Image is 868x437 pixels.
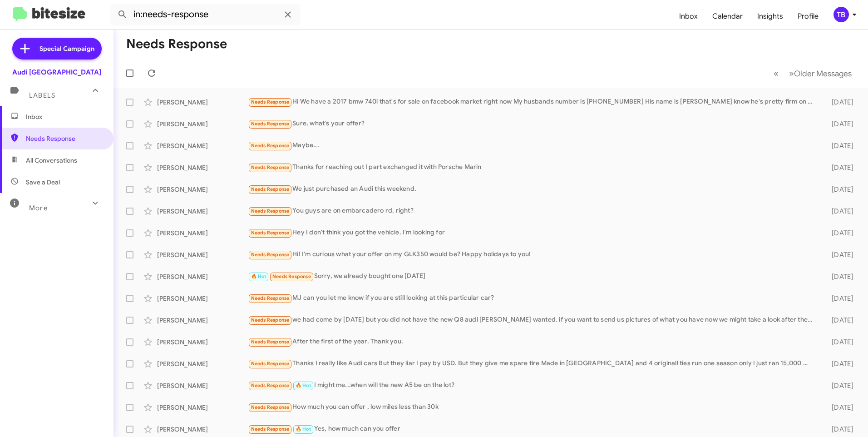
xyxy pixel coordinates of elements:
div: [PERSON_NAME] [157,425,248,434]
span: More [29,204,48,212]
span: Needs Response [251,317,290,323]
div: [PERSON_NAME] [157,98,248,107]
div: [PERSON_NAME] [157,338,248,347]
div: How much you can offer , low miles less than 30k [248,402,817,412]
div: [DATE] [817,425,861,434]
div: [DATE] [817,338,861,347]
div: [DATE] [817,316,861,325]
div: You guys are on embarcadero rd, right? [248,206,817,216]
span: Needs Response [251,426,290,432]
span: 🔥 Hot [296,426,311,432]
button: TB [826,7,858,22]
div: After the first of the year. Thank you. [248,337,817,347]
div: [DATE] [817,250,861,259]
div: [PERSON_NAME] [157,381,248,390]
div: Hi We have a 2017 bmw 740i that's for sale on facebook market right now My husbands number is [PH... [248,97,817,107]
a: Special Campaign [12,38,102,60]
div: TB [833,7,849,22]
div: [DATE] [817,207,861,216]
span: Needs Response [251,404,290,410]
div: [DATE] [817,228,861,238]
div: [PERSON_NAME] [157,185,248,194]
span: » [789,68,794,79]
span: Inbox [26,112,103,121]
span: Needs Response [251,143,290,149]
span: 🔥 Hot [251,273,266,279]
span: Needs Response [251,230,290,236]
div: Maybe... [248,140,817,151]
div: Hi! I'm curious what your offer on my GLK350 would be? Happy holidays to you! [248,249,817,260]
div: Thanks I really like Audi cars But they liar I pay by USD. But they give me spare tire Made in [G... [248,358,817,369]
div: [PERSON_NAME] [157,228,248,238]
span: Needs Response [272,273,311,279]
div: [DATE] [817,403,861,412]
div: [DATE] [817,98,861,107]
button: Previous [768,64,784,83]
nav: Page navigation example [769,64,857,83]
span: Save a Deal [26,178,60,187]
div: [PERSON_NAME] [157,250,248,259]
div: We just purchased an Audi this weekend. [248,184,817,194]
span: All Conversations [26,156,77,165]
span: 🔥 Hot [296,382,311,388]
h1: Needs Response [126,37,227,51]
span: Needs Response [251,339,290,345]
div: [DATE] [817,381,861,390]
div: [PERSON_NAME] [157,294,248,303]
div: MJ can you let me know if you are still looking at this particular car? [248,293,817,303]
span: Needs Response [251,295,290,301]
div: [DATE] [817,294,861,303]
div: [DATE] [817,163,861,172]
button: Next [784,64,857,83]
span: Needs Response [251,382,290,388]
div: [PERSON_NAME] [157,119,248,129]
div: [PERSON_NAME] [157,359,248,368]
a: Profile [790,3,826,30]
div: [PERSON_NAME] [157,207,248,216]
span: Needs Response [251,121,290,127]
div: [DATE] [817,359,861,368]
div: [DATE] [817,141,861,150]
div: Hey I don't think you got the vehicle. I'm looking for [248,228,817,238]
span: Needs Response [26,134,103,143]
span: Older Messages [794,69,852,79]
div: [DATE] [817,185,861,194]
a: Calendar [705,3,750,30]
div: Yes, how much can you offer [248,424,817,434]
span: Needs Response [251,186,290,192]
span: Needs Response [251,164,290,170]
span: Needs Response [251,208,290,214]
div: Audi [GEOGRAPHIC_DATA] [12,68,101,77]
div: we had come by [DATE] but you did not have the new Q8 audi [PERSON_NAME] wanted. if you want to s... [248,315,817,325]
span: Labels [29,91,55,99]
div: [PERSON_NAME] [157,403,248,412]
a: Insights [750,3,790,30]
div: [DATE] [817,272,861,281]
div: [DATE] [817,119,861,129]
div: [PERSON_NAME] [157,163,248,172]
div: Thanks for reaching out I part exchanged it with Porsche Marin [248,162,817,173]
div: [PERSON_NAME] [157,272,248,281]
span: Special Campaign [39,44,94,53]
span: Needs Response [251,99,290,105]
span: « [774,68,779,79]
div: I might me...when will the new A5 be on the lot? [248,380,817,391]
div: [PERSON_NAME] [157,141,248,150]
a: Inbox [672,3,705,30]
div: Sorry, we already bought one [DATE] [248,271,817,282]
div: Sure, what's your offer? [248,119,817,129]
span: Needs Response [251,361,290,367]
span: Needs Response [251,252,290,258]
div: [PERSON_NAME] [157,316,248,325]
input: Search [110,4,301,25]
